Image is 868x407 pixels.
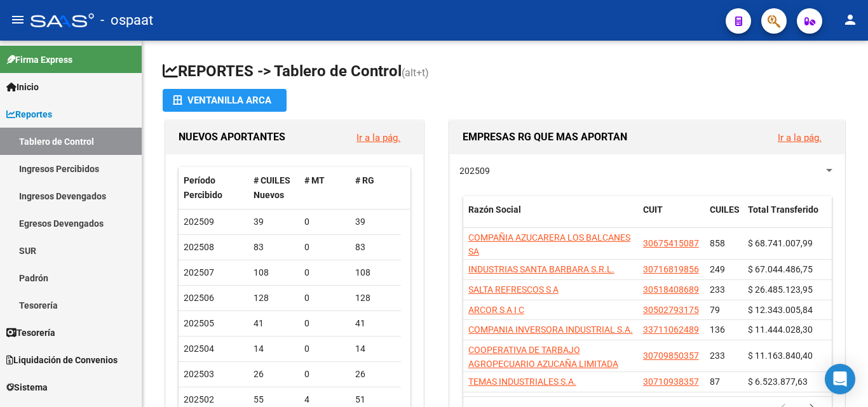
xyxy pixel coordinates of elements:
button: Ventanilla ARCA [163,89,287,112]
div: 41 [355,316,396,331]
span: 30716819856 [643,264,699,274]
span: $ 11.444.028,30 [748,324,813,335]
datatable-header-cell: # MT [299,167,350,209]
span: 202509 [184,217,214,227]
span: 30518408689 [643,284,699,295]
div: 0 [304,342,345,356]
div: 51 [355,392,396,407]
button: Ir a la pág. [346,126,410,149]
span: TEMAS INDUSTRIALES S.A. [468,377,576,387]
span: $ 67.044.486,75 [748,264,813,274]
span: Liquidación de Convenios [6,353,118,367]
span: 202503 [184,369,214,379]
span: INDUSTRIAS SANTA BARBARA S.R.L. [468,264,614,274]
span: $ 6.523.877,63 [748,377,808,387]
span: Período Percibido [184,175,222,200]
span: Razón Social [468,204,521,215]
span: 30502793175 [643,305,699,315]
span: Reportes [6,107,52,121]
div: 0 [304,367,345,382]
span: ARCOR S A I C [468,305,524,315]
span: $ 12.343.005,84 [748,305,813,315]
a: Ir a la pág. [356,132,400,143]
div: 39 [254,215,294,229]
datatable-header-cell: # RG [350,167,401,209]
span: COMPANIA INVERSORA INDUSTRIAL S.A. [468,324,633,335]
span: 202505 [184,318,214,328]
span: 202506 [184,293,214,303]
span: 202508 [184,242,214,252]
span: 202507 [184,267,214,277]
div: 108 [254,265,294,280]
span: Total Transferido [748,204,818,215]
span: Firma Express [6,53,72,67]
span: CUIT [643,204,663,215]
span: $ 68.741.007,99 [748,238,813,248]
div: 4 [304,392,345,407]
div: 0 [304,215,345,229]
span: 202509 [459,166,490,176]
span: # MT [304,175,325,185]
span: 79 [710,305,720,315]
span: 30675415087 [643,238,699,248]
span: 249 [710,264,725,274]
span: CUILES [710,204,740,215]
div: 128 [355,291,396,305]
div: 26 [254,367,294,382]
span: 87 [710,377,720,387]
span: 202504 [184,344,214,354]
div: Open Intercom Messenger [825,364,855,394]
div: 0 [304,240,345,255]
datatable-header-cell: CUIT [638,196,705,238]
mat-icon: menu [10,12,25,27]
div: 0 [304,316,345,331]
h1: REPORTES -> Tablero de Control [163,61,848,83]
div: 0 [304,265,345,280]
div: 39 [355,215,396,229]
span: $ 11.163.840,40 [748,350,813,361]
span: (alt+t) [402,67,429,79]
span: 136 [710,324,725,335]
datatable-header-cell: Total Transferido [743,196,832,238]
span: # CUILES Nuevos [254,175,290,200]
mat-icon: person [843,12,858,27]
span: SALTA REFRESCOS S A [468,284,559,295]
span: 202502 [184,394,214,404]
span: Tesorería [6,326,55,340]
button: Ir a la pág. [768,126,832,149]
div: 83 [355,240,396,255]
span: COMPAÑIA AZUCARERA LOS BALCANES SA [468,232,630,257]
span: NUEVOS APORTANTES [179,131,285,143]
span: 858 [710,238,725,248]
div: 14 [355,342,396,356]
div: 41 [254,316,294,331]
a: Ir a la pág. [778,132,822,143]
div: Ventanilla ARCA [173,89,276,112]
div: 128 [254,291,294,305]
span: 30710938357 [643,377,699,387]
span: 233 [710,284,725,295]
div: 83 [254,240,294,255]
div: 14 [254,342,294,356]
span: Inicio [6,80,39,94]
datatable-header-cell: CUILES [705,196,743,238]
div: 55 [254,392,294,407]
span: EMPRESAS RG QUE MAS APORTAN [463,131,627,143]
span: 30709850357 [643,350,699,361]
datatable-header-cell: # CUILES Nuevos [248,167,299,209]
span: 33711062489 [643,324,699,335]
span: COOPERATIVA DE TARBAJO AGROPECUARIO AZUCAÑA LIMITADA [468,345,618,370]
datatable-header-cell: Período Percibido [179,167,248,209]
span: - ospaat [100,6,153,34]
span: # RG [355,175,374,185]
span: Sistema [6,380,48,394]
div: 26 [355,367,396,382]
span: $ 26.485.123,95 [748,284,813,295]
div: 108 [355,265,396,280]
div: 0 [304,291,345,305]
datatable-header-cell: Razón Social [463,196,638,238]
span: 233 [710,350,725,361]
